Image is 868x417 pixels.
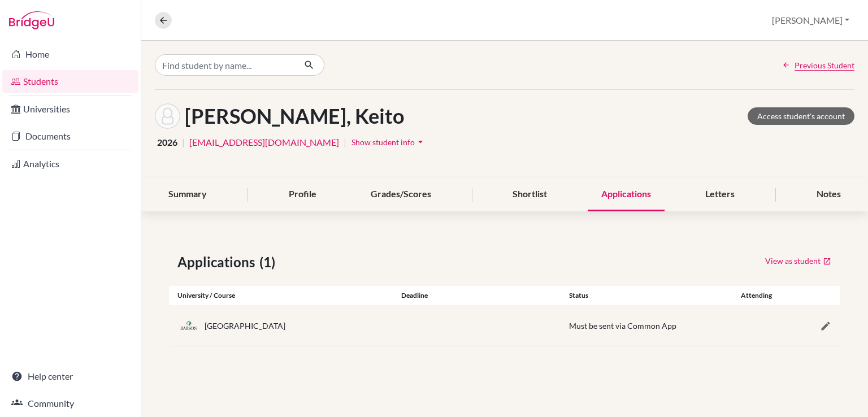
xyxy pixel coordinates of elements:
[351,133,427,151] button: Show student infoarrow_drop_down
[415,136,426,147] i: arrow_drop_down
[351,137,415,147] span: Show student info
[9,11,54,29] img: Bridge-U
[2,70,138,93] a: Students
[177,252,259,272] span: Applications
[782,59,854,71] a: Previous Student
[259,252,280,272] span: (1)
[344,136,346,149] span: |
[765,252,832,270] a: View as student
[275,178,330,211] div: Profile
[393,290,561,301] div: Deadline
[205,320,285,332] div: [GEOGRAPHIC_DATA]
[2,43,138,66] a: Home
[588,178,665,211] div: Applications
[185,104,404,128] h1: [PERSON_NAME], Keito
[795,59,854,71] span: Previous Student
[569,321,676,331] span: Must be sent via Common App
[2,392,138,415] a: Community
[155,178,220,211] div: Summary
[728,290,784,301] div: Attending
[2,153,138,175] a: Analytics
[767,10,854,31] button: [PERSON_NAME]
[155,103,180,129] img: Keito Yoshinari's avatar
[169,290,393,301] div: University / Course
[2,125,138,147] a: Documents
[2,98,138,120] a: Universities
[561,290,728,301] div: Status
[182,136,185,149] span: |
[499,178,561,211] div: Shortlist
[803,178,854,211] div: Notes
[177,318,200,332] img: us_bab_n83q_buv.png
[2,365,138,388] a: Help center
[157,136,177,149] span: 2026
[748,107,854,125] a: Access student's account
[155,54,295,76] input: Find student by name...
[692,178,748,211] div: Letters
[357,178,445,211] div: Grades/Scores
[189,136,339,149] a: [EMAIL_ADDRESS][DOMAIN_NAME]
